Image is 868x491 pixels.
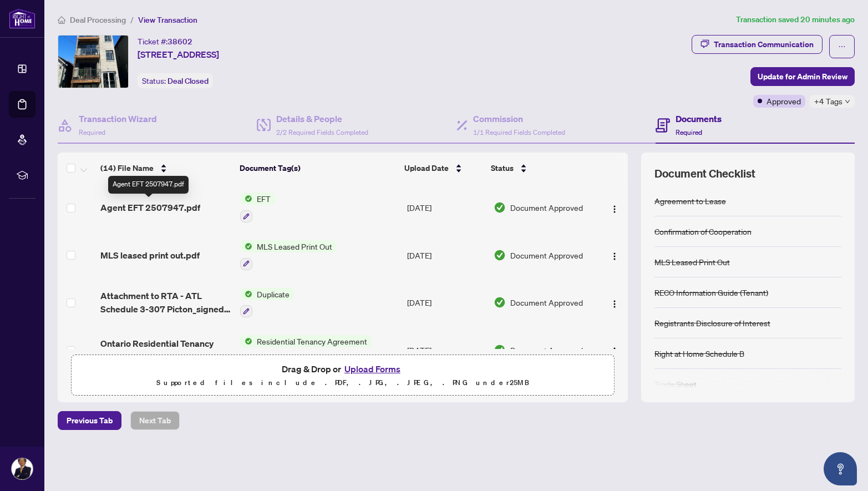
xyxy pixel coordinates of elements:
[70,15,126,25] span: Deal Processing
[606,246,623,264] button: Logo
[494,296,506,308] img: Document Status
[758,68,847,85] span: Update for Admin Review
[494,201,506,214] img: Document Status
[79,128,105,136] span: Required
[138,48,219,61] span: [STREET_ADDRESS]
[400,153,486,184] th: Upload Date
[100,249,200,262] span: MLS leased print out.pdf
[510,344,583,356] span: Document Approved
[240,193,252,205] img: Status Icon
[510,296,583,308] span: Document Approved
[240,288,252,300] img: Status Icon
[404,162,449,174] span: Upload Date
[240,240,252,252] img: Status Icon
[167,76,209,86] span: Deal Closed
[100,289,231,316] span: Attachment to RTA - ATL Schedule 3-307 Picton_signed - Signed.pdf
[610,252,619,261] img: Logo
[845,99,850,104] span: down
[610,300,619,308] img: Logo
[252,335,372,347] span: Residential Tenancy Agreement
[240,335,252,347] img: Status Icon
[240,240,337,270] button: Status IconMLS Leased Print Out
[610,347,619,356] img: Logo
[130,411,180,430] button: Next Tab
[235,153,400,184] th: Document Tag(s)
[138,35,192,48] div: Ticket #:
[606,293,623,311] button: Logo
[96,153,235,184] th: (14) File Name
[494,344,506,356] img: Document Status
[67,412,113,429] span: Previous Tab
[606,199,623,216] button: Logo
[473,128,565,136] span: 1/1 Required Fields Completed
[276,112,368,125] h4: Details & People
[138,73,213,88] div: Status:
[838,43,846,50] span: ellipsis
[138,15,197,25] span: View Transaction
[252,240,337,252] span: MLS Leased Print Out
[676,128,702,136] span: Required
[58,16,65,24] span: home
[654,225,752,237] div: Confirmation of Cooperation
[12,458,33,479] img: Profile Icon
[403,184,489,231] td: [DATE]
[750,67,855,86] button: Update for Admin Review
[58,411,121,430] button: Previous Tab
[494,249,506,261] img: Document Status
[654,347,744,360] div: Right at Home Schedule B
[824,452,857,485] button: Open asap
[736,13,855,26] article: Transaction saved 20 minutes ago
[692,35,823,54] button: Transaction Communication
[78,376,607,389] p: Supported files include .PDF, .JPG, .JPEG, .PNG under 25 MB
[240,193,275,222] button: Status IconEFT
[654,195,726,207] div: Agreement to Lease
[654,317,770,329] div: Registrants Disclosure of Interest
[654,166,755,181] span: Document Checklist
[100,337,231,363] span: Ontario Residential Tenancy Agreement-3-307 Picton_signed - Signed.pdf
[510,201,583,214] span: Document Approved
[510,249,583,261] span: Document Approved
[486,153,594,184] th: Status
[341,362,404,376] button: Upload Forms
[654,256,730,268] div: MLS Leased Print Out
[240,288,294,318] button: Status IconDuplicate
[814,95,842,108] span: +4 Tags
[252,288,294,300] span: Duplicate
[403,326,489,374] td: [DATE]
[282,362,404,376] span: Drag & Drop or
[100,162,154,174] span: (14) File Name
[654,286,768,298] div: RECO Information Guide (Tenant)
[167,37,192,47] span: 38602
[276,128,368,136] span: 2/2 Required Fields Completed
[403,231,489,279] td: [DATE]
[72,355,614,396] span: Drag & Drop orUpload FormsSupported files include .PDF, .JPG, .JPEG, .PNG under25MB
[491,162,514,174] span: Status
[130,13,134,26] li: /
[9,8,35,29] img: logo
[58,36,128,88] img: IMG-X12181084_1.jpg
[606,341,623,359] button: Logo
[676,112,722,125] h4: Documents
[403,279,489,327] td: [DATE]
[79,112,157,125] h4: Transaction Wizard
[240,335,372,365] button: Status IconResidential Tenancy Agreement
[473,112,565,125] h4: Commission
[108,176,189,194] div: Agent EFT 2507947.pdf
[100,201,200,214] span: Agent EFT 2507947.pdf
[252,193,275,205] span: EFT
[767,95,801,107] span: Approved
[610,205,619,214] img: Logo
[714,36,814,53] div: Transaction Communication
